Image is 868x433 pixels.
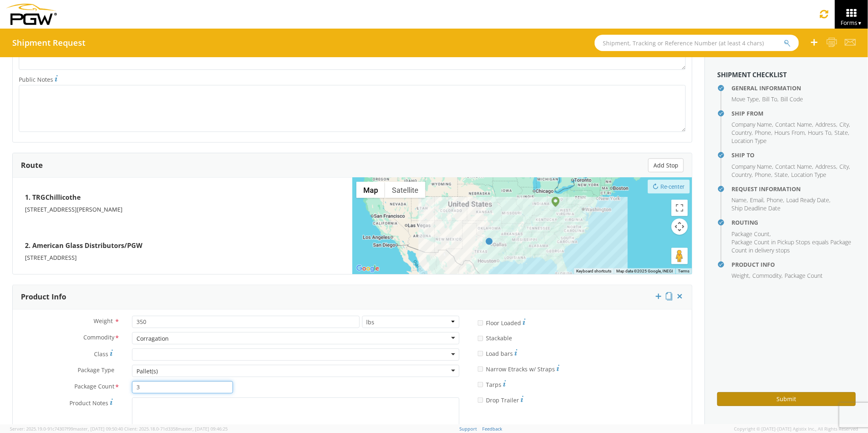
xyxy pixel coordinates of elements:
[6,4,57,25] img: pgw-form-logo-1aaa8060b1cc70fad034.png
[732,95,759,103] span: Move Type
[478,336,483,341] input: Stackable
[732,129,752,136] span: Country
[732,272,750,280] li: ,
[732,272,749,279] span: Weight
[815,121,837,129] li: ,
[839,163,850,171] li: ,
[732,186,856,192] h4: Request Information
[478,397,483,403] input: Drop Trailer
[815,163,837,171] li: ,
[12,38,85,47] h4: Shipment Request
[752,272,781,279] span: Commodity
[815,121,836,128] span: Address
[25,254,77,261] span: [STREET_ADDRESS]
[732,261,856,268] h4: Product Info
[19,76,53,83] span: Public Notes
[616,269,673,273] span: Map data ©2025 Google, INEGI
[781,95,803,103] span: Bill Code
[839,121,850,129] li: ,
[732,163,772,170] span: Company Name
[25,205,123,213] span: [STREET_ADDRESS][PERSON_NAME]
[839,163,849,170] span: City
[732,121,773,129] li: ,
[786,196,829,204] span: Load Ready Date
[775,121,813,129] li: ,
[354,263,381,274] a: Open this area in Google Maps (opens a new window)
[10,426,123,432] span: Server: 2025.19.0-91c74307f99
[732,238,851,254] span: Package Count in Pickup Stops equals Package Count in delivery stops
[755,129,771,136] span: Phone
[774,171,789,179] li: ,
[671,200,688,216] button: Toggle fullscreen view
[734,426,858,432] span: Copyright © [DATE]-[DATE] Agistix Inc., All Rights Reserved
[478,333,514,342] label: Stackable
[69,399,108,407] span: Product Notes
[767,196,783,204] span: Phone
[732,171,752,179] span: Country
[774,129,805,136] span: Hours From
[762,95,779,103] li: ,
[478,351,483,356] input: Load bars
[755,171,771,179] span: Phone
[774,171,788,179] span: State
[94,350,108,358] span: Class
[732,196,748,204] li: ,
[576,268,611,274] button: Keyboard shortcuts
[648,180,690,194] button: Re-center
[478,382,483,387] input: Tarps
[750,196,765,204] li: ,
[775,163,813,171] li: ,
[732,152,856,158] h4: Ship To
[478,317,526,327] label: Floor Loaded
[478,364,559,373] label: Narrow Etracks w/ Straps
[786,196,830,204] li: ,
[73,426,123,432] span: master, [DATE] 09:50:40
[732,230,771,238] li: ,
[178,426,228,432] span: master, [DATE] 09:46:25
[478,320,483,326] input: Floor Loaded
[595,35,799,51] input: Shipment, Tracking or Reference Number (at least 4 chars)
[750,196,763,204] span: Email
[717,392,856,406] button: Submit
[732,230,770,238] span: Package Count
[478,379,506,389] label: Tarps
[21,161,43,170] h3: Route
[732,219,856,225] h4: Routing
[25,238,340,254] h4: 2. American Glass Distributors/PGW
[671,248,688,264] button: Drag Pegman onto the map to open Street View
[791,171,826,179] span: Location Type
[808,129,832,137] li: ,
[752,272,783,280] li: ,
[94,317,113,325] span: Weight
[732,163,773,171] li: ,
[648,158,684,172] button: Add Stop
[732,129,753,137] li: ,
[767,196,784,204] li: ,
[834,129,849,137] li: ,
[136,335,169,343] div: Corragation
[78,366,114,375] span: Package Type
[385,182,425,198] button: Show satellite imagery
[478,395,523,404] label: Drop Trailer
[774,129,806,137] li: ,
[732,137,767,145] span: Location Type
[25,190,340,205] h4: 1. TRGChillicothe
[459,426,477,432] a: Support
[354,263,381,274] img: Google
[762,95,777,103] span: Bill To
[478,348,517,358] label: Load bars
[732,121,772,128] span: Company Name
[136,367,158,375] div: Pallet(s)
[839,121,849,128] span: City
[857,20,862,27] span: ▼
[83,333,114,343] span: Commodity
[21,293,66,301] h3: Product Info
[671,219,688,235] button: Map camera controls
[356,182,385,198] button: Show street map
[808,129,831,136] span: Hours To
[74,382,114,392] span: Package Count
[732,204,781,212] span: Ship Deadline Date
[482,426,502,432] a: Feedback
[841,19,862,27] span: Forms
[775,163,812,170] span: Contact Name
